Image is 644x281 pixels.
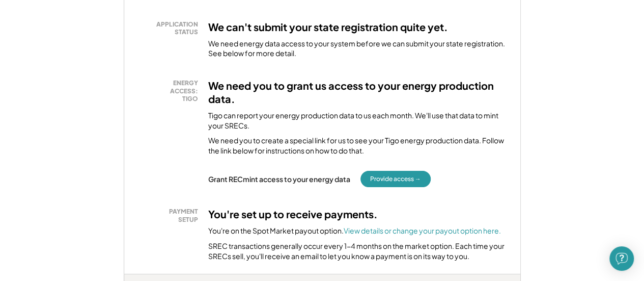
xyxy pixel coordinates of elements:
[208,79,508,106] h3: We need you to grant us access to your energy production data.
[609,246,634,271] div: Open Intercom Messenger
[208,241,508,261] div: SREC transactions generally occur every 1-4 months on the market option. Each time your SRECs sel...
[142,79,198,103] div: ENERGY ACCESS: TIGO
[208,226,501,236] div: You're on the Spot Market payout option.
[208,111,508,131] div: Tigo can report your energy production data to us each month. We'll use that data to mint your SR...
[360,171,431,187] button: Provide access →
[208,174,350,184] div: Grant RECmint access to your energy data
[208,20,448,34] h3: We can't submit your state registration quite yet.
[344,226,501,235] a: View details or change your payout option here.
[208,136,508,156] div: We need you to create a special link for us to see your Tigo energy production data. Follow the l...
[208,39,508,59] div: We need energy data access to your system before we can submit your state registration. See below...
[208,208,378,221] h3: You're set up to receive payments.
[142,20,198,36] div: APPLICATION STATUS
[142,208,198,223] div: PAYMENT SETUP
